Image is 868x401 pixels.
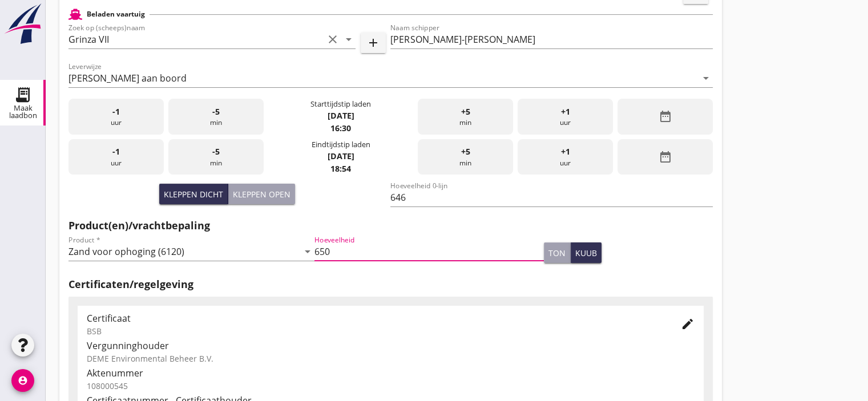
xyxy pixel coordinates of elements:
span: +5 [461,145,470,158]
i: arrow_drop_down [342,33,356,46]
img: logo-small.a267ee39.svg [2,3,43,45]
i: date_range [658,150,672,164]
div: min [418,139,513,175]
div: min [168,139,264,175]
button: kuub [571,242,601,263]
strong: 18:54 [330,163,351,174]
i: edit [681,317,695,331]
input: Zoek op (scheeps)naam [68,30,324,48]
div: 108000545 [87,380,695,392]
div: Kleppen dicht [164,188,223,200]
i: account_circle [11,369,34,392]
span: +1 [561,106,570,118]
input: Product * [68,242,298,261]
strong: [DATE] [327,151,354,161]
div: Eindtijdstip laden [311,139,370,150]
span: -1 [112,106,120,118]
strong: 16:30 [330,123,351,133]
div: uur [68,139,164,175]
h2: Beladen vaartuig [87,9,145,19]
div: min [418,99,513,135]
i: arrow_drop_down [699,71,713,85]
input: Hoeveelheid 0-lijn [390,188,712,206]
div: uur [68,99,164,135]
i: date_range [658,110,672,123]
div: Kleppen open [233,188,290,200]
button: Kleppen open [228,184,295,204]
span: -1 [112,145,120,158]
div: DEME Environmental Beheer B.V. [87,353,695,364]
input: Naam schipper [390,30,712,48]
div: Aktenummer [87,366,695,380]
span: -5 [212,106,220,118]
strong: [DATE] [327,110,354,121]
div: [PERSON_NAME] aan boord [68,73,187,83]
div: min [168,99,264,135]
div: Starttijdstip laden [310,99,371,110]
div: ton [548,247,566,259]
i: add [366,36,380,50]
span: +1 [561,145,570,158]
div: Vergunninghouder [87,339,695,353]
button: Kleppen dicht [159,184,228,204]
div: uur [518,99,613,135]
h2: Certificaten/regelgeving [68,277,713,292]
span: +5 [461,106,470,118]
div: kuub [575,247,597,259]
h2: Product(en)/vrachtbepaling [68,218,713,233]
i: arrow_drop_down [301,245,314,258]
div: Certificaat [87,311,663,325]
button: ton [544,242,571,263]
div: uur [518,139,613,175]
input: Hoeveelheid [314,242,544,261]
i: clear [326,33,340,46]
div: BSB [87,325,663,337]
span: -5 [212,145,220,158]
